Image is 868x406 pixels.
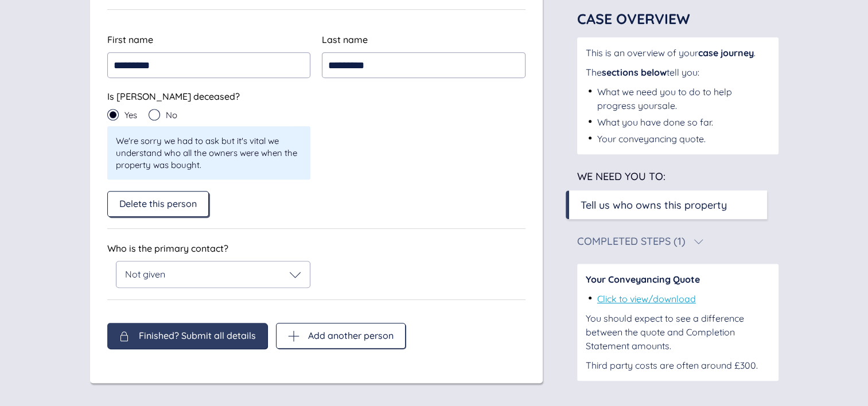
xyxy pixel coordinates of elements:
span: No [166,111,177,119]
div: Third party costs are often around £300. [586,358,770,372]
div: Your conveyancing quote. [597,132,706,146]
span: Add another person [308,330,394,341]
div: The tell you: [586,65,770,79]
span: Who is the primary contact? [107,243,228,254]
span: Finished? Submit all details [139,330,256,341]
span: Is [PERSON_NAME] deceased? [107,91,240,102]
a: Click to view/download [597,293,696,304]
span: Yes [124,111,137,119]
span: Your Conveyancing Quote [586,274,700,285]
span: We're sorry we had to ask but it's vital we understand who all the owners were when the property ... [116,135,302,171]
span: Case Overview [577,10,690,28]
span: Delete this person [119,198,197,209]
span: Last name [322,34,368,45]
span: We need you to: [577,170,665,183]
div: Completed Steps (1) [577,236,686,247]
span: First name [107,34,153,45]
span: Not given [125,268,165,280]
div: What we need you to do to help progress your sale . [597,85,770,112]
span: case journey [698,47,754,58]
div: Tell us who owns this property [581,197,727,213]
span: sections below [602,67,667,78]
div: What you have done so far. [597,115,713,129]
div: This is an overview of your . [586,46,770,60]
div: You should expect to see a difference between the quote and Completion Statement amounts. [586,311,770,353]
